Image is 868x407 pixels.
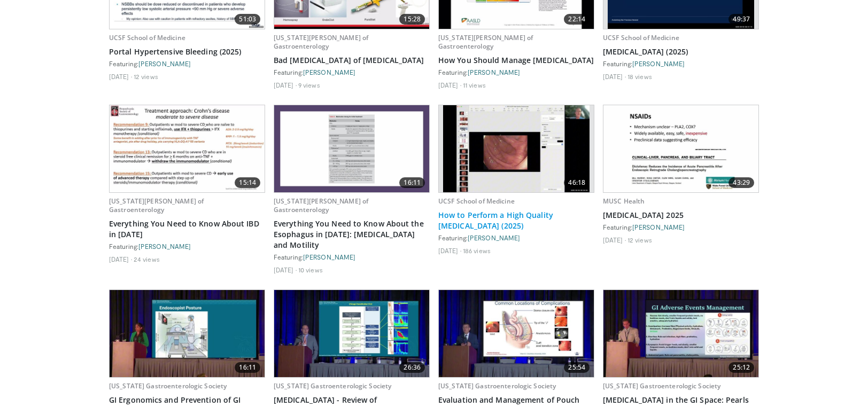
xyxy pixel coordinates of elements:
a: [PERSON_NAME] [632,223,685,231]
a: 25:54 [439,290,594,377]
span: 22:14 [564,14,590,25]
li: [DATE] [274,265,297,274]
a: [US_STATE][PERSON_NAME] of Gastroenterology [274,197,368,214]
span: 46:18 [564,177,590,188]
li: 18 views [627,72,652,81]
img: 68ac2b98-154d-406d-827f-418c80930482.620x360_q85_upscale.jpg [274,105,429,192]
a: Everything You Need to Know About the Esophagus in [DATE]: [MEDICAL_DATA] and Motility [274,218,430,251]
a: [PERSON_NAME] [303,68,355,76]
div: Featuring: [603,59,759,68]
a: [PERSON_NAME] [632,60,685,67]
a: MUSC Health [603,197,645,206]
a: UCSF School of Medicine [438,197,515,206]
li: 186 views [463,246,491,255]
a: [US_STATE][PERSON_NAME] of Gastroenterology [438,33,533,51]
li: 10 views [298,265,323,274]
a: [MEDICAL_DATA] (2025) [603,46,759,57]
a: Everything You Need to Know About IBD in [DATE] [109,218,265,240]
a: How to Perform a High Quality [MEDICAL_DATA] (2025) [438,210,594,231]
img: a85d9f82-1c99-4b0f-9074-0a41227b616c.620x360_q85_upscale.jpg [439,290,594,377]
a: UCSF School of Medicine [603,33,679,42]
li: 9 views [298,81,320,89]
div: Featuring: [274,68,430,76]
span: 25:12 [728,362,754,373]
img: 909d58a9-9383-4c4f-9a71-9e65f6759114.620x360_q85_upscale.jpg [603,290,758,377]
img: fb81de7a-1963-4c00-9538-b183b4ebb653.620x360_q85_upscale.jpg [603,105,758,192]
a: 15:14 [110,105,265,192]
a: [PERSON_NAME] [303,253,355,261]
li: 24 views [134,255,160,263]
a: [US_STATE][PERSON_NAME] of Gastroenterology [274,33,368,51]
span: 51:03 [235,14,260,25]
a: [PERSON_NAME] [468,234,520,241]
div: Featuring: [438,68,594,76]
div: Featuring: [274,253,430,261]
span: 15:14 [235,177,260,188]
a: [US_STATE] Gastroenterologic Society [109,381,227,390]
li: [DATE] [109,72,132,81]
a: [PERSON_NAME] [138,242,191,250]
a: [US_STATE][PERSON_NAME] of Gastroenterology [109,197,204,214]
a: [PERSON_NAME] [138,60,191,67]
a: 43:29 [603,105,758,192]
a: 26:36 [274,290,429,377]
a: Bad [MEDICAL_DATA] of [MEDICAL_DATA] [274,55,430,66]
div: Featuring: [109,242,265,251]
a: [MEDICAL_DATA] 2025 [603,210,759,221]
li: 12 views [134,72,158,81]
img: 9efd10bf-042d-4505-889f-731c0a672b10.620x360_q85_upscale.jpg [110,290,265,377]
div: Featuring: [109,59,265,68]
a: UCSF School of Medicine [109,33,185,42]
img: d4930d7a-666d-484e-bb59-df7511b53477.620x360_q85_upscale.jpg [274,290,429,377]
a: Portal Hypertensive Bleeding (2025) [109,46,265,57]
a: [US_STATE] Gastroenterologic Society [603,381,720,390]
span: 15:28 [399,14,425,25]
li: 12 views [627,236,652,244]
li: [DATE] [109,255,132,263]
li: [DATE] [274,81,297,89]
img: a18352b6-6b8e-4884-971d-bfda5ef18e84.620x360_q85_upscale.jpg [110,105,265,192]
img: 77e5f14f-34ef-49ac-b703-7df57971e8ae.620x360_q85_upscale.jpg [443,105,590,192]
a: [US_STATE] Gastroenterologic Society [438,381,556,390]
div: Featuring: [438,233,594,242]
a: 16:11 [110,290,265,377]
li: 11 views [463,81,486,89]
div: Featuring: [603,223,759,231]
li: [DATE] [603,236,626,244]
a: [PERSON_NAME] [468,68,520,76]
a: [US_STATE] Gastroenterologic Society [274,381,391,390]
span: 16:11 [399,177,425,188]
a: 46:18 [439,105,594,192]
a: 25:12 [603,290,758,377]
a: How You Should Manage [MEDICAL_DATA] [438,55,594,66]
span: 26:36 [399,362,425,373]
a: 16:11 [274,105,429,192]
span: 43:29 [728,177,754,188]
span: 16:11 [235,362,260,373]
span: 25:54 [564,362,590,373]
li: [DATE] [438,246,461,255]
span: 49:37 [728,14,754,25]
li: [DATE] [603,72,626,81]
li: [DATE] [438,81,461,89]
